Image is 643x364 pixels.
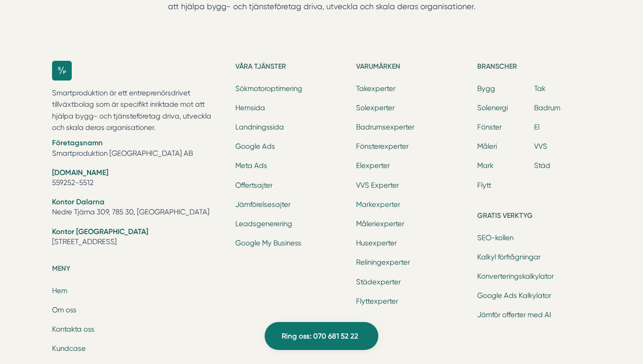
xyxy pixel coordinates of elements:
li: [STREET_ADDRESS] [52,227,225,249]
strong: Företagsnamn [52,138,103,147]
a: Offertsajter [235,181,273,189]
a: Flytt [477,181,491,189]
a: VVS Experter [356,181,399,189]
a: Reliningexperter [356,258,410,266]
a: Jämför offerter med AI [477,311,551,319]
a: Städexperter [356,278,401,286]
a: Badrum [534,104,560,112]
a: Meta Ads [235,161,267,170]
a: Solenergi [477,104,508,112]
a: Konverteringskalkylator [477,272,554,280]
h5: Gratis verktyg [477,210,591,224]
a: Google Ads Kalkylator [477,291,551,300]
a: Bygg [477,84,495,93]
a: Solexperter [356,104,395,112]
a: Ring oss: 070 681 52 22 [265,322,378,350]
a: Jämförelsesajter [235,200,290,209]
a: Tak [534,84,545,93]
a: Elexperter [356,161,390,170]
a: Badrumsexperter [356,123,414,131]
a: Flyttexperter [356,297,398,305]
p: Smartproduktion är ett entreprenörsdrivet tillväxtbolag som är specifikt inriktade mot att hjälpa... [52,87,225,134]
a: SEO-kollen [477,234,514,242]
h5: Våra tjänster [235,61,349,75]
li: 559252-5512 [52,168,225,190]
li: Nedre Tjärna 309, 785 30, [GEOGRAPHIC_DATA] [52,197,225,219]
a: Mark [477,161,493,170]
a: Fönsterexperter [356,142,409,150]
a: Kalkyl förfrågningar [477,253,541,261]
a: Kundcase [52,344,86,353]
a: Markexperter [356,200,400,209]
span: Ring oss: 070 681 52 22 [282,330,358,342]
a: Måleri [477,142,497,150]
a: Sökmotoroptimering [235,84,302,93]
a: El [534,123,539,131]
a: Kontakta oss [52,325,94,333]
strong: Kontor Dalarna [52,197,105,206]
a: VVS [534,142,547,150]
a: Google My Business [235,239,301,247]
strong: Kontor [GEOGRAPHIC_DATA] [52,227,148,236]
a: Städ [534,161,550,170]
a: Google Ads [235,142,275,150]
a: Hem [52,287,67,295]
a: Landningssida [235,123,284,131]
strong: [DOMAIN_NAME] [52,168,108,177]
a: Måleriexperter [356,220,404,228]
li: Smartproduktion [GEOGRAPHIC_DATA] AB [52,138,225,160]
a: Leadsgenerering [235,220,292,228]
a: Om oss [52,306,77,314]
a: Hemsida [235,104,265,112]
a: Husexperter [356,239,397,247]
h5: Varumärken [356,61,470,75]
h5: Branscher [477,61,591,75]
h5: Meny [52,263,225,277]
a: Takexperter [356,84,395,93]
a: Fönster [477,123,502,131]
